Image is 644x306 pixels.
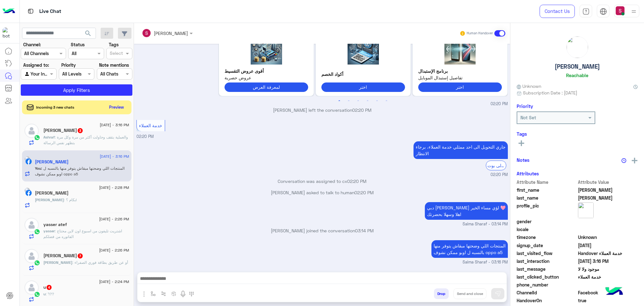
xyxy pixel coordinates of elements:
[578,250,638,257] span: Handover خدمة العملاء
[179,290,187,298] img: send voice note
[321,71,405,77] p: أكواد الخصم
[578,297,638,304] span: true
[491,172,508,178] span: 02:20 PM
[467,31,493,36] small: Human Handover
[517,234,577,241] span: timezone
[43,135,55,139] span: Ashraf
[27,7,35,15] img: tab
[603,281,625,303] img: hulul-logo.png
[47,285,52,290] span: 4
[136,227,508,234] p: [PERSON_NAME] joined the conversation
[136,134,154,139] span: 02:20 PM
[517,258,577,264] span: last_interaction
[43,292,46,296] span: u
[582,8,590,15] img: tab
[578,289,638,296] span: 0
[517,131,638,137] h6: Tags
[434,288,449,299] button: Drop
[136,178,508,184] p: Conversation was assigned to cx
[43,229,122,239] span: اشتريت تليفون من اسبوع اون لاين محتاج الفاتوره من فضلكم
[43,229,55,233] span: yasser
[64,197,77,202] span: بكام ؟!
[43,253,83,258] h5: Ahmed Negm ElDeen
[486,161,506,170] div: الرجوع الى بوت
[189,292,194,297] img: make a call
[517,195,577,201] span: last_name
[140,290,148,298] img: send attachment
[355,228,374,233] span: 03:14 PM
[491,101,508,107] span: 02:20 PM
[578,195,638,201] span: Aziz Ali
[418,33,502,65] img: 2KfYs9iq2KjYr9in2YQucG5n.png
[630,8,638,15] img: profile
[578,258,638,264] span: 2025-09-11T12:16:11.5284689Z
[36,105,74,110] span: Incoming 3 new chats
[43,222,67,227] h5: yasser atef
[414,141,508,159] p: 11/9/2025, 2:20 PM
[621,158,626,163] img: notes
[517,250,577,257] span: last_visited_flow
[148,288,158,299] button: select flow
[578,234,638,241] span: Unknown
[495,291,501,297] img: send message
[171,291,176,296] img: create order
[25,188,30,193] img: picture
[418,74,502,81] span: تفاصيل إستبدال الموبايل
[517,202,577,217] span: profile_pic
[35,166,125,176] span: المنتجات اللي وضحتها مبقاش يتوفر منها بالنسبه ل اوبو ممكن نشوف oppo a5
[418,82,502,92] button: اختر
[567,37,588,58] img: picture
[578,274,638,280] span: خدمة العملاء
[355,98,361,104] button: 3 of 3
[43,135,128,145] span: والعملية بتقف وحاولت أكثر من مرة وكل مرة بتظهر نفس الرسالة
[34,134,40,141] img: WhatsApp
[517,281,577,288] span: phone_number
[517,242,577,249] span: signup_date
[346,98,352,104] button: 2 of 3
[354,190,374,195] span: 02:20 PM
[347,178,366,184] span: 02:20 PM
[517,226,577,233] span: locale
[578,226,638,233] span: null
[139,123,162,128] span: خدمة العملاء
[136,189,508,196] p: [PERSON_NAME] asked to talk to human
[107,103,127,112] button: Preview
[225,82,308,92] button: لمعرفة العرض
[418,68,502,74] p: برنامج الإستبدال
[632,158,637,163] img: add
[225,33,308,65] img: 2KrZgtiz2YrYtyAyLnBuZw%3D%3D.png
[151,291,156,296] img: select flow
[25,218,39,232] img: defaultAdmin.png
[578,281,638,288] span: null
[431,240,508,258] p: 11/9/2025, 3:16 PM
[35,190,69,196] h5: Ahmed Fathi
[158,288,169,299] button: Trigger scenario
[99,279,129,285] span: [DATE] - 2:24 PM
[463,221,508,227] span: Salma Sharaf - 03:14 PM
[517,157,530,163] h6: Notes
[383,98,390,104] button: 6 of 3
[35,166,41,171] span: You
[578,266,638,272] span: موجود ولا لا
[161,291,166,296] img: Trigger scenario
[25,190,32,196] img: Facebook
[517,218,577,225] span: gender
[374,98,380,104] button: 5 of 3
[580,5,592,18] a: tab
[555,63,600,70] h5: [PERSON_NAME]
[364,98,371,104] button: 4 of 3
[35,159,69,165] h5: Abdel Aziz Ali
[109,50,123,58] div: Select
[517,103,533,109] h6: Priority
[336,98,342,104] button: 1 of 3
[517,266,577,272] span: last_message
[39,7,61,16] p: Live Chat
[78,253,83,258] span: 7
[109,41,119,48] label: Tags
[578,242,638,249] span: 2024-08-01T20:21:30.948Z
[566,72,588,78] h6: Reachable
[578,179,638,185] span: Attribute Value
[99,62,129,68] label: Note mentions
[80,28,96,41] button: search
[100,122,129,128] span: [DATE] - 3:16 PM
